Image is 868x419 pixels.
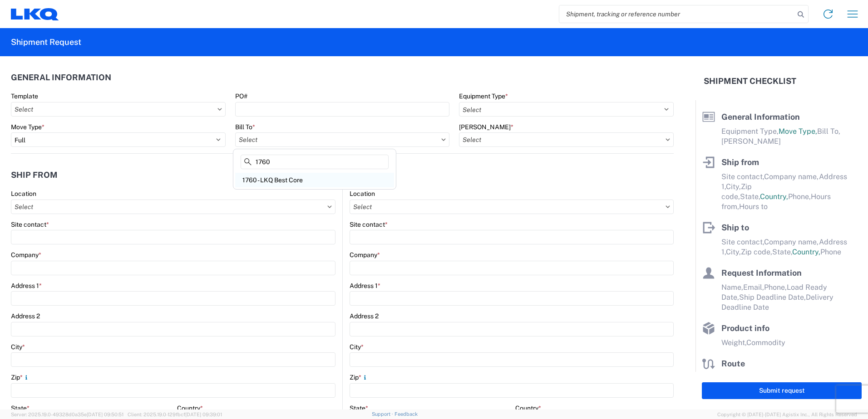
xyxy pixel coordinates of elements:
span: State, [772,248,792,256]
span: Country, [760,192,788,201]
h2: General Information [11,73,111,82]
span: Ship Deadline Date, [739,293,806,302]
span: Move Type, [779,127,817,136]
span: Country, [792,248,820,256]
label: State [350,404,368,412]
input: Select [11,200,335,214]
a: Support [372,411,395,417]
label: [PERSON_NAME] [459,123,513,131]
label: Template [11,92,38,100]
label: PO# [235,92,247,100]
h2: Shipment Request [11,37,81,48]
label: Site contact [350,220,388,229]
label: Address 2 [350,312,379,320]
a: Feedback [395,411,418,417]
label: Address 1 [350,282,380,290]
span: Company name, [764,238,819,246]
span: Product info [721,323,769,333]
label: Site contact [11,220,49,229]
span: City, [726,182,741,191]
input: Select [11,102,226,117]
input: Shipment, tracking or reference number [559,5,794,23]
span: Copyright © [DATE]-[DATE] Agistix Inc., All Rights Reserved [717,410,857,419]
label: Country [177,404,203,412]
span: General Information [721,112,800,122]
span: Email, [743,283,764,292]
label: Equipment Type [459,92,508,100]
label: State [11,404,30,412]
input: Select [459,132,674,147]
span: Ship to [721,223,749,232]
label: Move Type [11,123,44,131]
label: City [350,343,364,351]
span: Server: 2025.19.0-49328d0a35e [11,412,123,417]
span: Commodity [746,338,785,347]
span: [DATE] 09:50:51 [87,412,123,417]
span: Site contact, [721,172,764,181]
span: Route [721,359,745,368]
span: [DATE] 09:39:01 [185,412,222,417]
span: Company name, [764,172,819,181]
label: Location [11,190,36,198]
input: Select [350,200,674,214]
label: Address 2 [11,312,40,320]
span: Phone [820,248,841,256]
button: Submit request [702,382,862,399]
label: Bill To [235,123,255,131]
label: Zip [350,373,369,381]
span: City, [726,248,741,256]
label: Location [350,190,375,198]
span: State, [740,192,760,201]
span: Request Information [721,268,802,278]
label: Company [11,251,41,259]
span: Phone, [788,192,811,201]
span: Equipment Type, [721,127,779,136]
span: Ship from [721,157,759,167]
span: [PERSON_NAME] [721,137,781,146]
label: City [11,343,25,351]
h2: Ship from [11,171,58,180]
span: Hours to [739,202,768,211]
label: Address 1 [11,282,42,290]
span: Name, [721,283,743,292]
span: Phone, [764,283,787,292]
input: Select [235,132,450,147]
label: Zip [11,373,30,381]
span: Zip code, [741,248,772,256]
h2: Shipment Checklist [704,76,796,87]
span: Site contact, [721,238,764,246]
label: Company [350,251,380,259]
span: Bill To, [817,127,840,136]
label: Country [515,404,541,412]
span: Client: 2025.19.0-129fbcf [128,412,222,417]
div: 1760 - LKQ Best Core [235,173,394,187]
span: Weight, [721,338,746,347]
